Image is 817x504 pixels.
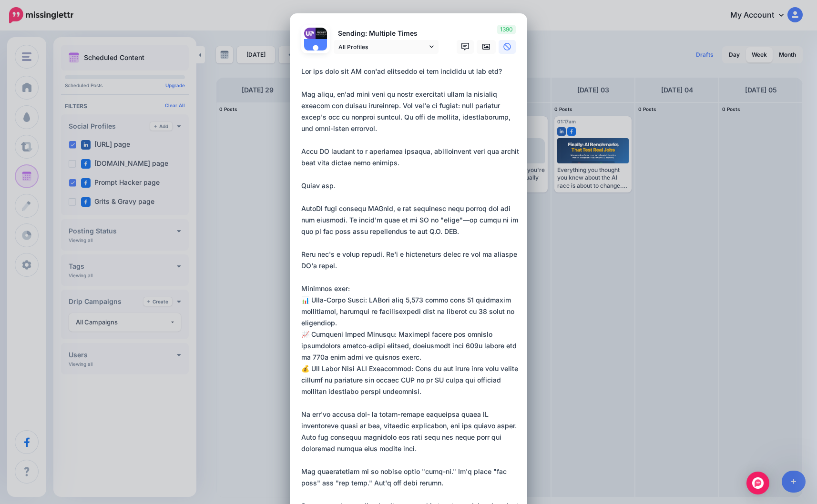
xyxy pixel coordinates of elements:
[334,28,439,39] p: Sending: Multiple Times
[338,42,427,52] span: All Profiles
[334,40,439,54] a: All Profiles
[497,25,516,34] span: 1390
[304,28,316,39] img: 279765530_391148556206650_5988391803870473688_n-bsa155059.jpg
[304,39,327,62] img: user_default_image.png
[746,472,769,494] div: Open Intercom Messenger
[316,28,327,39] img: 555648131_725193507205823_1790136724247220184_n-bsa155060.jpg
